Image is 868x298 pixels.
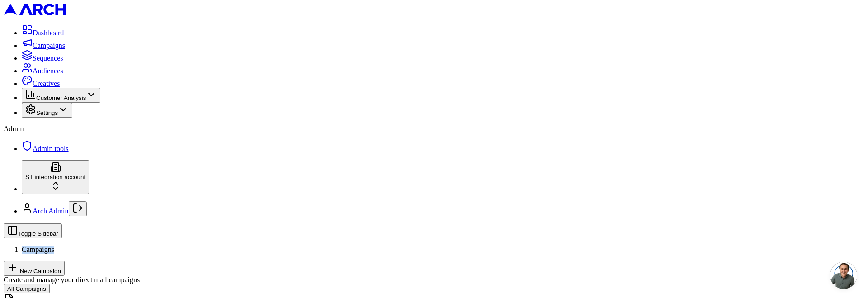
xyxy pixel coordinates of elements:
[22,29,64,37] a: Dashboard
[22,246,54,253] span: Campaigns
[4,276,864,284] div: Create and manage your direct mail campaigns
[33,145,69,152] span: Admin tools
[4,284,50,293] button: All Campaigns
[33,29,64,37] span: Dashboard
[33,67,63,75] span: Audiences
[33,54,63,62] span: Sequences
[22,103,72,118] button: Settings
[22,145,69,152] a: Admin tools
[4,246,864,254] nav: breadcrumb
[22,160,89,194] button: ST integration account
[22,67,63,75] a: Audiences
[33,42,65,49] span: Campaigns
[22,80,60,87] a: Creatives
[18,230,58,237] span: Toggle Sidebar
[22,54,63,62] a: Sequences
[36,109,58,116] span: Settings
[36,95,86,101] span: Customer Analysis
[22,88,100,103] button: Customer Analysis
[4,125,864,133] div: Admin
[69,201,87,216] button: Log out
[4,223,62,238] button: Toggle Sidebar
[33,80,60,87] span: Creatives
[22,42,65,49] a: Campaigns
[33,207,69,215] a: Arch Admin
[830,262,857,289] div: Open chat
[4,261,65,276] button: New Campaign
[25,174,85,180] span: ST integration account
